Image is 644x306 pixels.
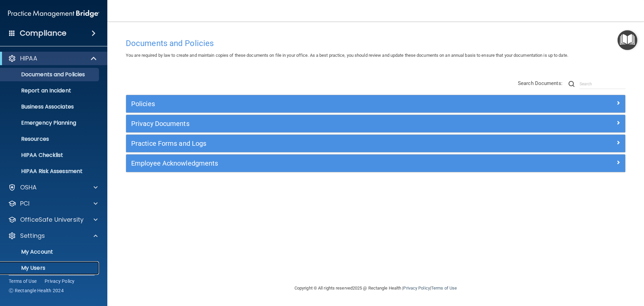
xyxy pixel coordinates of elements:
[569,81,575,87] img: ic-search.3b580494.png
[8,216,98,224] a: OfficeSafe University
[126,53,568,58] span: You are required by law to create and maintain copies of these documents on file in your office. ...
[9,278,37,285] a: Terms of Use
[20,183,37,191] p: OSHA
[618,30,637,50] button: Open Resource Center
[9,287,64,294] span: Ⓒ Rectangle Health 2024
[4,152,96,159] p: HIPAA Checklist
[126,39,626,48] h4: Documents and Policies
[20,216,84,224] p: OfficeSafe University
[4,120,96,126] p: Emergency Planning
[45,278,75,285] a: Privacy Policy
[4,87,96,94] p: Report an Incident
[4,249,96,255] p: My Account
[131,160,495,167] h5: Employee Acknowledgments
[580,79,626,89] input: Search
[131,120,495,127] h5: Privacy Documents
[518,80,562,86] span: Search Documents:
[20,29,66,38] h4: Compliance
[528,258,636,285] iframe: Drift Widget Chat Controller
[4,265,96,271] p: My Users
[131,138,620,149] a: Practice Forms and Logs
[253,277,498,299] div: Copyright © All rights reserved 2025 @ Rectangle Health | |
[131,140,495,147] h5: Practice Forms and Logs
[403,286,430,291] a: Privacy Policy
[131,98,620,109] a: Policies
[431,286,457,291] a: Terms of Use
[20,54,37,62] p: HIPAA
[131,118,620,129] a: Privacy Documents
[131,100,495,107] h5: Policies
[4,71,96,78] p: Documents and Policies
[8,200,98,208] a: PCI
[8,7,99,20] img: PMB logo
[20,200,30,208] p: PCI
[131,158,620,169] a: Employee Acknowledgments
[8,54,97,62] a: HIPAA
[4,103,96,110] p: Business Associates
[8,183,98,191] a: OSHA
[8,232,98,240] a: Settings
[4,168,96,175] p: HIPAA Risk Assessment
[20,232,45,240] p: Settings
[4,136,96,142] p: Resources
